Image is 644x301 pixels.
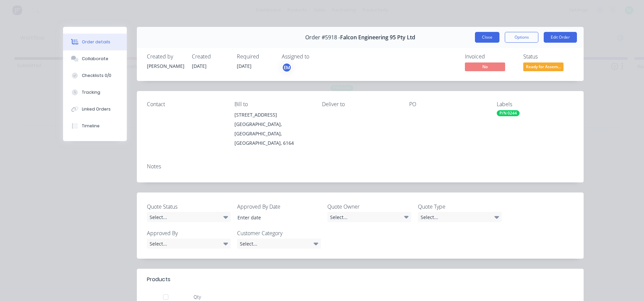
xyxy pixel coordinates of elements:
[465,53,515,60] div: Invoiced
[63,84,127,101] button: Tracking
[82,123,100,129] div: Timeline
[327,212,411,222] div: Select...
[82,89,100,95] div: Tracking
[475,32,499,43] button: Close
[237,63,252,69] span: [DATE]
[505,32,538,43] button: Options
[544,32,577,43] button: Edit Order
[147,275,170,284] div: Products
[63,101,127,118] button: Linked Orders
[237,229,321,237] label: Customer Category
[234,120,311,148] div: [GEOGRAPHIC_DATA], [GEOGRAPHIC_DATA], [GEOGRAPHIC_DATA], 6164
[237,53,274,60] div: Required
[147,163,574,170] div: Notes
[147,101,224,107] div: Contact
[233,212,316,222] input: Enter date
[63,34,127,50] button: Order details
[82,106,111,112] div: Linked Orders
[523,53,574,60] div: Status
[234,110,311,120] div: [STREET_ADDRESS]
[63,50,127,67] button: Collaborate
[63,67,127,84] button: Checklists 0/0
[82,39,110,45] div: Order details
[147,239,231,249] div: Select...
[418,203,502,211] label: Quote Type
[147,229,231,237] label: Approved By
[282,53,349,60] div: Assigned to
[305,34,340,41] span: Order #5918 -
[282,62,292,73] button: EM
[465,62,505,71] span: No
[63,118,127,134] button: Timeline
[82,73,111,79] div: Checklists 0/0
[497,101,574,107] div: Labels
[523,62,563,71] span: Ready for Assem...
[192,53,229,60] div: Created
[234,101,311,107] div: Bill to
[147,212,231,222] div: Select...
[147,53,184,60] div: Created by
[497,110,520,116] div: P/N 0244
[147,203,231,211] label: Quote Status
[237,203,321,211] label: Approved By Date
[192,63,207,69] span: [DATE]
[322,101,399,107] div: Deliver to
[523,62,563,73] button: Ready for Assem...
[418,212,502,222] div: Select...
[409,101,486,107] div: PO
[147,62,184,70] div: [PERSON_NAME]
[327,203,411,211] label: Quote Owner
[82,56,108,62] div: Collaborate
[237,239,321,249] div: Select...
[234,110,311,148] div: [STREET_ADDRESS][GEOGRAPHIC_DATA], [GEOGRAPHIC_DATA], [GEOGRAPHIC_DATA], 6164
[340,34,415,41] span: Falcon Engineering 95 Pty Ltd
